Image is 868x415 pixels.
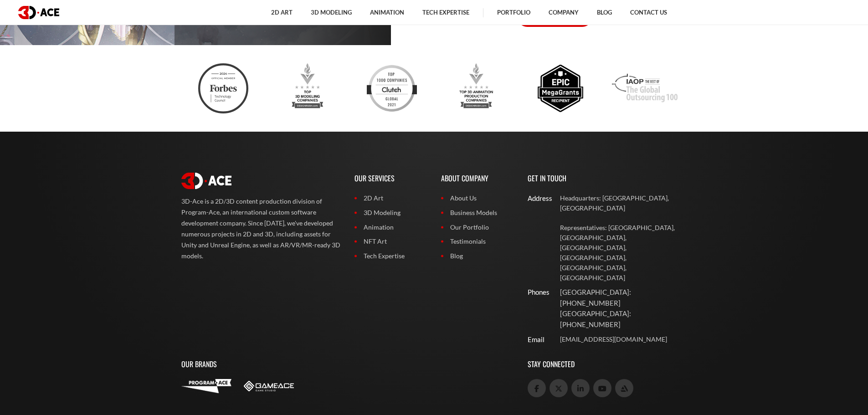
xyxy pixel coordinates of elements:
a: [EMAIL_ADDRESS][DOMAIN_NAME] [560,334,687,344]
p: 3D-Ace is a 2D/3D content production division of Program-Ace, an international custom software de... [181,196,341,261]
a: Blog [441,251,514,261]
a: Testimonials [441,236,514,246]
a: 3D Modeling [354,208,427,218]
a: Business Models [441,208,514,218]
p: [GEOGRAPHIC_DATA]: [PHONE_NUMBER] [560,287,687,308]
a: Headquarters: [GEOGRAPHIC_DATA], [GEOGRAPHIC_DATA] Representatives: [GEOGRAPHIC_DATA], [GEOGRAPHI... [560,193,687,282]
div: Phones [528,287,543,297]
a: NFT Art [354,236,427,246]
p: Headquarters: [GEOGRAPHIC_DATA], [GEOGRAPHIC_DATA] [560,193,687,213]
p: About Company [441,164,514,193]
a: Our Portfolio [441,222,514,232]
img: Game-Ace [244,381,294,391]
p: Representatives: [GEOGRAPHIC_DATA], [GEOGRAPHIC_DATA], [GEOGRAPHIC_DATA], [GEOGRAPHIC_DATA], [GEO... [560,223,687,282]
img: logo white [181,173,231,189]
a: Tech Expertise [354,251,427,261]
img: Top 3d animation production companies designrush 2023 [451,63,501,113]
p: Get In Touch [528,164,687,193]
a: About Us [441,193,514,203]
img: Program-Ace [181,379,231,393]
p: [GEOGRAPHIC_DATA]: [PHONE_NUMBER] [560,308,687,330]
div: Address [528,193,543,204]
a: Animation [354,222,427,232]
img: Iaop award [612,63,678,113]
p: Our Brands [181,349,514,379]
div: Email [528,334,543,345]
p: Our Services [354,164,427,193]
img: Top 3d modeling companies designrush award 2023 [282,63,333,113]
img: logo dark [18,6,59,19]
img: Clutch top developers [367,63,417,113]
img: Epic megagrants recipient [535,63,586,113]
img: Ftc badge 3d ace 2024 [198,63,248,113]
a: 2D Art [354,193,427,203]
p: Stay Connected [528,349,687,379]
